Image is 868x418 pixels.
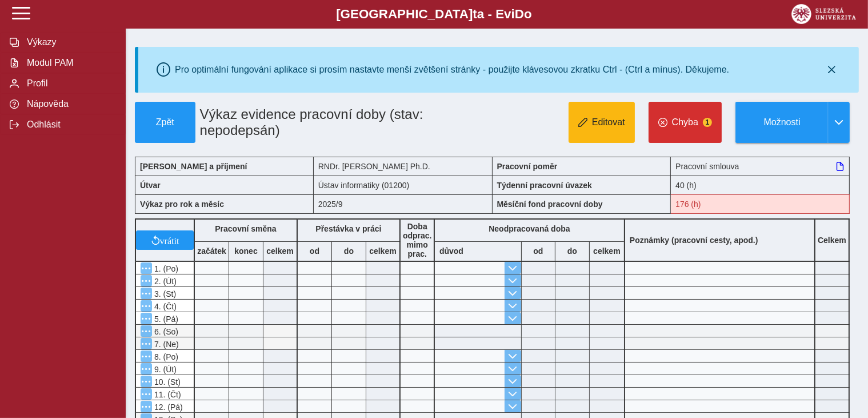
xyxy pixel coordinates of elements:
[141,388,152,400] button: Menu
[23,37,116,47] span: Výkazy
[152,315,178,324] span: 5. (Pá)
[555,246,589,256] b: do
[489,224,570,233] b: Neodpracovaná doba
[703,118,712,127] span: 1
[497,162,558,171] b: Pracovní poměr
[735,102,828,143] button: Možnosti
[672,117,698,128] span: Chyba
[592,117,625,128] span: Editovat
[473,7,477,21] span: t
[818,236,846,245] b: Celkem
[140,181,161,190] b: Útvar
[671,176,850,194] div: 40 (h)
[141,288,152,299] button: Menu
[140,117,190,128] span: Zpět
[522,246,555,256] b: od
[195,246,229,256] b: začátek
[649,102,722,143] button: Chyba1
[23,99,116,109] span: Nápověda
[140,200,224,209] b: Výkaz pro rok a měsíc
[141,376,152,387] button: Menu
[23,120,116,130] span: Odhlásit
[141,313,152,324] button: Menu
[590,246,624,256] b: celkem
[791,4,856,24] img: logo_web_su.png
[152,352,178,361] span: 8. (Po)
[152,403,183,412] span: 12. (Pá)
[152,302,177,311] span: 4. (Čt)
[366,246,399,256] b: celkem
[152,277,177,286] span: 2. (Út)
[229,246,263,256] b: konec
[515,7,524,21] span: D
[497,200,603,209] b: Měsíční fond pracovní doby
[152,340,179,349] span: 7. (Ne)
[23,78,116,89] span: Profil
[671,194,850,214] div: Fond pracovní doby (176 h) a součet hodin ( h) se neshodují!
[671,157,850,176] div: Pracovní smlouva
[314,194,493,214] div: 2025/9
[34,7,834,22] b: [GEOGRAPHIC_DATA] a - Evi
[141,262,152,274] button: Menu
[195,102,437,143] h1: Výkaz evidence pracovní doby (stav: nepodepsán)
[136,230,194,250] button: vrátit
[314,157,493,176] div: RNDr. [PERSON_NAME] Ph.D.
[152,289,176,298] span: 3. (St)
[152,327,178,336] span: 6. (So)
[439,246,463,256] b: důvod
[141,401,152,412] button: Menu
[625,236,763,245] b: Poznámky (pracovní cesty, apod.)
[141,351,152,362] button: Menu
[175,65,729,75] div: Pro optimální fungování aplikace si prosím nastavte menší zvětšení stránky - použijte klávesovou ...
[263,246,297,256] b: celkem
[23,58,116,68] span: Modul PAM
[160,236,179,245] span: vrátit
[152,264,178,273] span: 1. (Po)
[141,363,152,375] button: Menu
[141,325,152,337] button: Menu
[135,102,195,143] button: Zpět
[569,102,635,143] button: Editovat
[497,181,593,190] b: Týdenní pracovní úvazek
[314,176,493,194] div: Ústav informatiky (01200)
[141,300,152,312] button: Menu
[315,224,381,233] b: Přestávka v práci
[298,246,331,256] b: od
[152,365,177,374] span: 9. (Út)
[141,338,152,349] button: Menu
[141,275,152,286] button: Menu
[140,162,247,171] b: [PERSON_NAME] a příjmení
[332,246,366,256] b: do
[215,224,276,233] b: Pracovní směna
[745,117,819,128] span: Možnosti
[403,222,432,258] b: Doba odprac. mimo prac.
[524,7,532,21] span: o
[152,390,181,399] span: 11. (Čt)
[152,377,181,387] span: 10. (St)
